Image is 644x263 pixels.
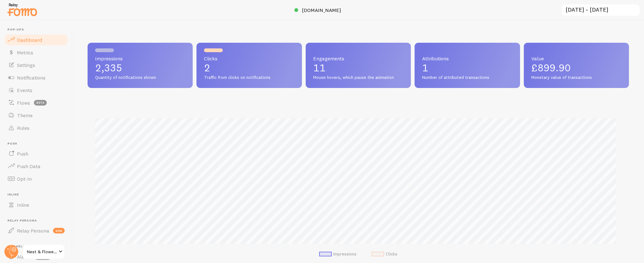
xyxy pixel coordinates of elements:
[17,100,30,106] span: Flows
[17,112,33,118] span: Theme
[4,147,68,160] a: Push
[95,56,185,61] span: Impressions
[4,96,68,109] a: Flows beta
[8,193,68,197] span: Inline
[7,2,38,18] img: fomo-relay-logo-orange.svg
[17,49,33,56] span: Metrics
[17,74,46,81] span: Notifications
[4,34,68,46] a: Dashboard
[95,63,185,73] p: 2,335
[4,46,68,59] a: Metrics
[4,84,68,96] a: Events
[4,71,68,84] a: Notifications
[17,151,28,157] span: Push
[319,251,357,257] li: Impressions
[4,160,68,173] a: Push Data
[8,142,68,146] span: Push
[531,62,571,74] span: £899.90
[17,87,32,93] span: Events
[204,75,294,80] span: Traffic from clicks on notifications
[422,63,512,73] p: 1
[4,173,68,185] a: Opt-In
[17,227,49,234] span: Relay Persona
[17,125,30,131] span: Rules
[531,75,621,80] span: Monetary value of transactions
[8,28,68,32] span: Pop-ups
[531,56,621,61] span: Value
[313,56,403,61] span: Engagements
[4,199,68,211] a: Inline
[23,244,65,259] a: Nest & Flowers
[204,63,294,73] p: 2
[53,228,65,233] span: new
[204,56,294,61] span: Clicks
[17,163,40,169] span: Push Data
[372,251,397,257] li: Clicks
[4,59,68,71] a: Settings
[17,202,29,208] span: Inline
[422,56,512,61] span: Attributions
[4,122,68,134] a: Rules
[17,62,35,68] span: Settings
[95,75,185,80] span: Quantity of notifications shown
[4,109,68,122] a: Theme
[8,219,68,223] span: Relay Persona
[27,248,57,255] span: Nest & Flowers
[313,63,403,73] p: 11
[313,75,403,80] span: Mouse hovers, which pause the animation
[17,176,32,182] span: Opt-In
[422,75,512,80] span: Number of attributed transactions
[34,100,47,106] span: beta
[4,224,68,237] a: Relay Persona new
[17,37,42,43] span: Dashboard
